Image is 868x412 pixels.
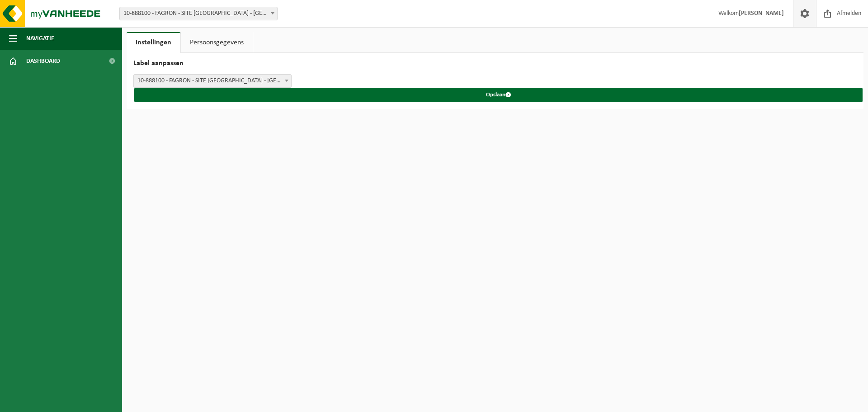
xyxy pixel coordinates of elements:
[26,50,60,72] span: Dashboard
[133,74,292,88] span: 10-888100 - FAGRON - SITE BORNEM - BORNEM
[181,32,253,53] a: Persoonsgegevens
[26,27,54,50] span: Navigatie
[134,88,863,102] button: Opslaan
[739,10,784,17] strong: [PERSON_NAME]
[134,75,291,87] span: 10-888100 - FAGRON - SITE BORNEM - BORNEM
[120,7,277,20] span: 10-888100 - FAGRON - SITE BORNEM - BORNEM
[119,7,278,20] span: 10-888100 - FAGRON - SITE BORNEM - BORNEM
[127,53,863,74] h2: Label aanpassen
[127,32,180,53] a: Instellingen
